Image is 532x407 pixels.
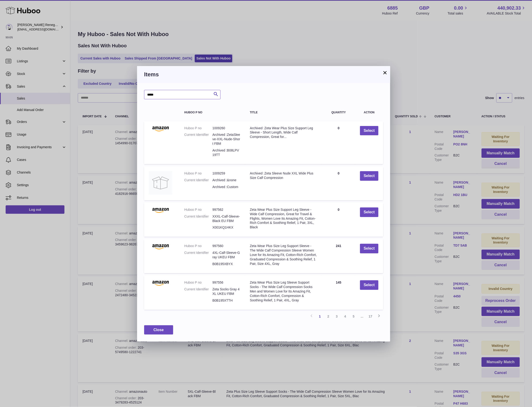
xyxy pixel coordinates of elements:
dd: 997562 [212,207,240,212]
dd: Archived :B08LPV19TT [212,148,240,157]
dd: Archived :&none [212,178,240,182]
td: 145 [322,276,355,310]
td: 0 [322,166,355,200]
div: Archived :Zeta Wear Plus Size Support Leg Sleeve - Short Length, Wide Calf Compression, Great for... [250,126,317,139]
dt: Current Identifier [184,178,213,182]
button: Select [360,244,378,253]
dd: 1009259 [212,171,240,176]
dd: 4XL-Calf-Sleeve-Gray UKEU FBM [212,251,240,259]
dt: Huboo P no [184,126,213,130]
dd: Zeta Socks Gray 4XL UKEU FBM [212,287,240,296]
img: Archived :Zeta Wear Plus Size Support Leg Sleeve - Short Length, Wide Calf Compression, Great for... [149,126,172,132]
dd: B0B195XBYX [212,262,240,266]
dt: Current Identifier [184,214,213,223]
button: × [382,70,388,75]
dd: X001KQ1HKX [212,225,240,230]
th: Title [245,106,322,119]
div: Zeta Wear Plus Size Support Leg Sleeve - Wide Calf Compression, Great for Travel & Flights, Women... [250,207,317,229]
dt: Huboo P no [184,280,213,285]
th: Action [355,106,383,119]
dd: Archived :Custom [212,185,240,189]
div: Zeta Wear Plus Size Leg Sleeve Support Socks - The Wide Calf Compression Socks Men and Women Love... [250,280,317,302]
a: 5 [349,312,358,321]
dt: Huboo P no [184,244,213,248]
td: 0 [322,203,355,237]
div: Archived :Zeta Sleeve Nude XXL Wide Plus Size Calf Compression [250,171,317,180]
a: 3 [333,312,341,321]
dd: B0B195XTTH [212,298,240,303]
button: Select [360,207,378,217]
th: Quantity [322,106,355,119]
img: Zeta Wear Plus Size Support Leg Sleeve - Wide Calf Compression, Great for Travel & Flights, Women... [149,207,172,213]
dd: XXXL-Calf-Sleeve-Black EU FBM [212,214,240,223]
dt: Current Identifier [184,251,213,259]
td: 241 [322,239,355,273]
dt: Current Identifier [184,133,213,146]
dt: Huboo P no [184,207,213,212]
span: ... [358,312,366,321]
a: 17 [366,312,375,321]
dt: Current Identifier [184,287,213,296]
td: 0 [322,121,355,164]
dd: 1009260 [212,126,240,130]
img: Zeta Wear Plus Size Leg Sleeve Support Socks - The Wide Calf Compression Socks Men and Women Love... [149,280,172,286]
a: 2 [324,312,333,321]
dt: Huboo P no [184,171,213,176]
a: 4 [341,312,349,321]
button: Select [360,171,378,181]
div: Zeta Wear Plus Size Leg Support Sleeve - The Wide Calf Compression Sleeve Women Love for Its Amaz... [250,244,317,266]
button: Select [360,126,378,136]
span: Close [154,328,164,332]
h3: Items [144,71,383,78]
dd: 997560 [212,244,240,248]
img: Zeta Wear Plus Size Leg Support Sleeve - The Wide Calf Compression Sleeve Women Love for Its Amaz... [149,244,172,249]
dd: 997556 [212,280,240,285]
img: Archived :Zeta Sleeve Nude XXL Wide Plus Size Calf Compression [149,171,172,195]
th: Huboo P no [180,106,245,119]
button: Select [360,280,378,290]
button: Close [144,325,173,335]
a: 1 [316,312,324,321]
dd: Archived :ZetaSleeve-XXL-Nude-Short FBM [212,133,240,146]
